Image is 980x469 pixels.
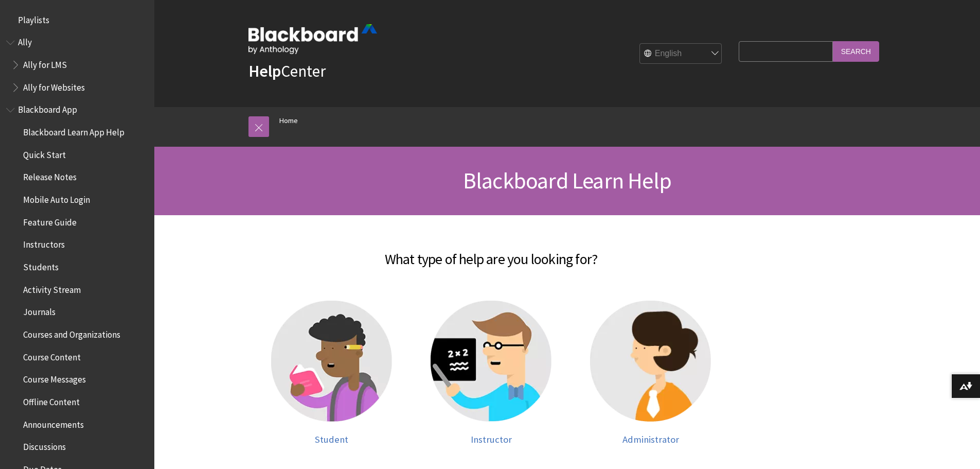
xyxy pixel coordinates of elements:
[23,258,59,272] span: Students
[248,24,377,54] img: Blackboard by Anthology
[248,61,326,81] a: HelpCenter
[431,301,551,422] img: Instructor help
[471,433,512,445] span: Instructor
[23,146,66,160] span: Quick Start
[6,11,148,29] nav: Book outline for Playlists
[622,433,679,445] span: Administrator
[581,301,720,445] a: Administrator help Administrator
[18,34,32,48] span: Ally
[23,124,124,137] span: Blackboard Learn App Help
[640,44,722,64] select: Site Language Selector
[279,114,298,127] a: Home
[23,349,81,362] span: Course Content
[23,416,84,430] span: Announcements
[262,301,401,445] a: Student help Student
[23,371,86,385] span: Course Messages
[172,236,810,270] h2: What type of help are you looking for?
[23,304,56,318] span: Journals
[833,41,879,61] input: Search
[23,326,120,340] span: Courses and Organizations
[23,191,90,205] span: Mobile Auto Login
[590,301,711,422] img: Administrator help
[18,11,49,25] span: Playlists
[315,433,348,445] span: Student
[271,301,392,422] img: Student help
[23,236,65,250] span: Instructors
[463,166,671,195] span: Blackboard Learn Help
[18,101,77,115] span: Blackboard App
[23,214,77,228] span: Feature Guide
[23,56,67,70] span: Ally for LMS
[23,79,85,93] span: Ally for Websites
[422,301,561,445] a: Instructor help Instructor
[23,281,81,295] span: Activity Stream
[23,438,66,452] span: Discussions
[23,393,80,407] span: Offline Content
[248,61,281,81] strong: Help
[6,34,148,96] nav: Book outline for Anthology Ally Help
[23,169,77,183] span: Release Notes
